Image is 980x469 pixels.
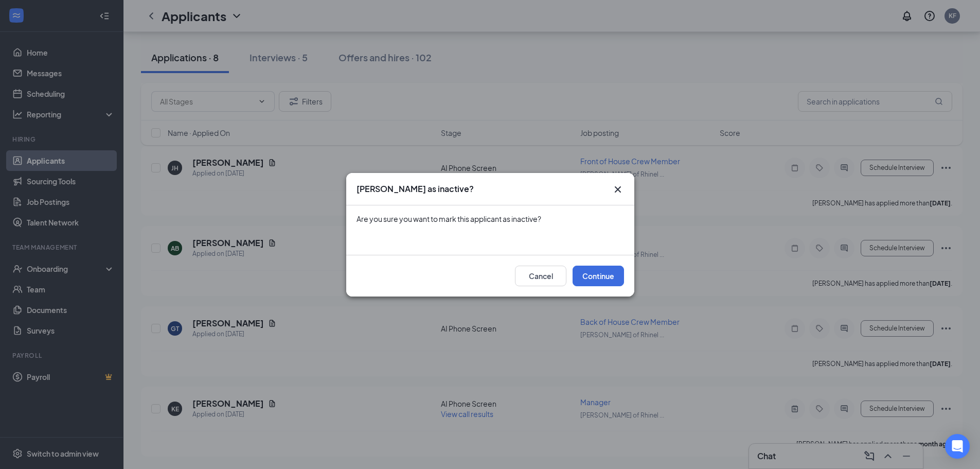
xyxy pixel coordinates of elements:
[612,183,624,196] svg: Cross
[612,183,624,196] button: Close
[357,183,474,195] h3: [PERSON_NAME] as inactive?
[945,434,970,459] div: Open Intercom Messenger
[573,266,624,286] button: Continue
[515,266,566,286] button: Cancel
[357,214,624,224] div: Are you sure you want to mark this applicant as inactive?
